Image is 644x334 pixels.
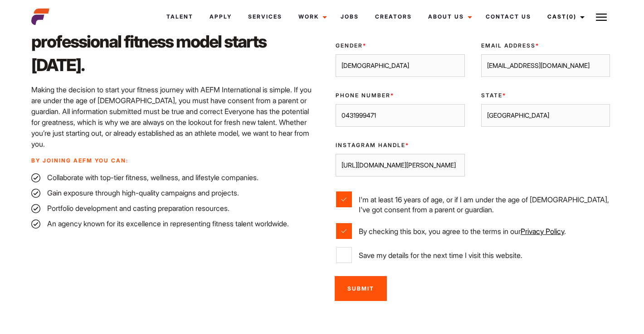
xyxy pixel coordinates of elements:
[336,141,465,149] label: Instagram Handle
[31,8,49,26] img: cropped-aefm-brand-fav-22-square.png
[596,12,607,23] img: Burger icon
[336,247,610,263] label: Save my details for the next time I visit this website.
[478,5,539,29] a: Contact Us
[240,5,290,29] a: Services
[31,203,317,214] li: Portfolio development and casting preparation resources.
[336,42,465,50] label: Gender
[336,91,465,100] label: Phone Number
[336,247,352,263] input: Save my details for the next time I visit this website.
[332,5,367,29] a: Jobs
[481,42,610,50] label: Email Address
[31,84,317,149] p: Making the decision to start your fitness journey with AEFM International is simple. If you are u...
[290,5,332,29] a: Work
[367,5,420,29] a: Creators
[158,5,201,29] a: Talent
[539,5,590,29] a: Cast(0)
[201,5,240,29] a: Apply
[336,223,352,239] input: By checking this box, you agree to the terms in ourPrivacy Policy.
[481,91,610,100] label: State
[31,187,317,198] li: Gain exposure through high-quality campaigns and projects.
[566,13,576,20] span: (0)
[31,157,317,165] p: By joining AEFM you can:
[336,191,610,215] label: I'm at least 16 years of age, or if I am under the age of [DEMOGRAPHIC_DATA], I've got consent fr...
[31,6,317,77] h2: Your journey to becoming a professional fitness model starts [DATE].
[31,218,317,229] li: An agency known for its excellence in representing fitness talent worldwide.
[31,172,317,183] li: Collaborate with top-tier fitness, wellness, and lifestyle companies.
[420,5,478,29] a: About Us
[521,227,564,236] a: Privacy Policy
[336,223,610,239] label: By checking this box, you agree to the terms in our .
[336,191,352,207] input: I'm at least 16 years of age, or if I am under the age of [DEMOGRAPHIC_DATA], I've got consent fr...
[335,276,387,301] input: Submit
